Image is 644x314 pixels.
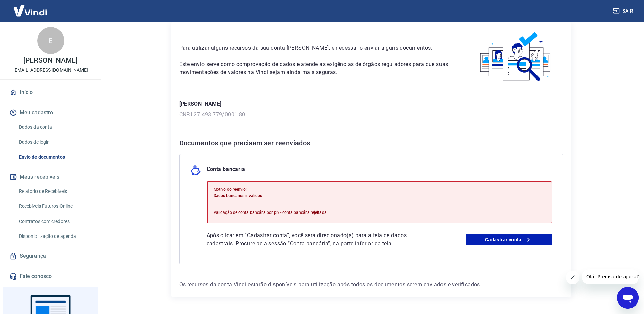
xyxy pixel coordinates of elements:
a: Recebíveis Futuros Online [16,199,93,213]
p: Validação de conta bancária por pix - conta bancária rejeitada [214,209,327,216]
p: Este envio serve como comprovação de dados e atende as exigências de órgãos reguladores para que ... [179,60,453,76]
p: CNPJ 27.493.779/0001-80 [179,111,563,119]
a: Contratos com credores [16,215,93,228]
p: Após clicar em “Cadastrar conta”, você será direcionado(a) para a tela de dados cadastrais. Procu... [207,231,431,248]
p: [PERSON_NAME] [23,57,77,64]
a: Disponibilização de agenda [16,229,93,243]
a: Relatório de Recebíveis [16,184,93,198]
a: Início [8,85,93,100]
a: Envio de documentos [16,150,93,164]
p: Para utilizar alguns recursos da sua conta [PERSON_NAME], é necessário enviar alguns documentos. [179,44,453,52]
a: Fale conosco [8,269,93,284]
a: Segurança [8,249,93,264]
button: Meus recebíveis [8,170,93,184]
p: Os recursos da conta Vindi estarão disponíveis para utilização após todos os documentos serem env... [179,281,563,289]
span: Olá! Precisa de ajuda? [4,5,57,10]
div: E [37,27,64,54]
h6: Documentos que precisam ser reenviados [179,138,563,149]
a: Dados da conta [16,120,93,134]
img: money_pork.0c50a358b6dafb15dddc3eea48f23780.svg [190,165,201,176]
button: Sair [612,5,636,17]
iframe: Mensagem da empresa [582,269,639,284]
img: waiting_documents.41d9841a9773e5fdf392cede4d13b617.svg [469,30,563,84]
img: Vindi [8,0,52,21]
p: Motivo do reenvio: [214,186,327,193]
iframe: Fechar mensagem [566,271,579,284]
p: [PERSON_NAME] [179,100,563,108]
p: [EMAIL_ADDRESS][DOMAIN_NAME] [13,67,88,74]
a: Dados de login [16,135,93,149]
button: Meu cadastro [8,105,93,120]
a: Cadastrar conta [466,234,552,245]
iframe: Botão para abrir a janela de mensagens [617,287,639,309]
p: Conta bancária [207,165,245,176]
span: Dados bancários inválidos [214,193,262,198]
